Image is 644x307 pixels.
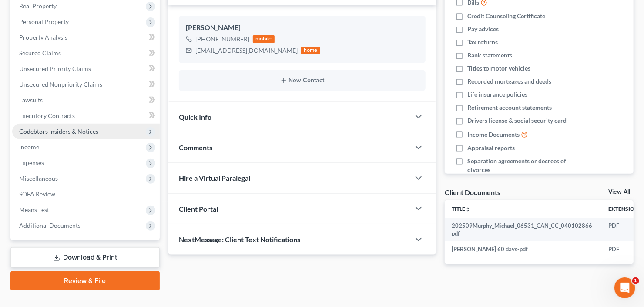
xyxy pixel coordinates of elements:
span: Unsecured Priority Claims [19,65,91,72]
span: Property Analysis [19,34,67,41]
span: Hire a Virtual Paralegal [179,174,250,182]
div: Client Documents [445,188,500,197]
a: Titleunfold_more [452,206,470,212]
span: Separation agreements or decrees of divorces [467,157,579,174]
a: Unsecured Priority Claims [12,61,160,77]
span: Credit Counseling Certificate [467,12,545,20]
a: Secured Claims [12,45,160,61]
span: Additional Documents [19,222,80,229]
a: Executory Contracts [12,108,160,124]
span: Miscellaneous [19,175,58,182]
span: Secured Claims [19,49,61,57]
span: Client Portal [179,205,218,213]
a: Lawsuits [12,92,160,108]
span: NextMessage: Client Text Notifications [179,235,300,243]
span: Means Test [19,206,49,213]
button: New Contact [186,77,419,84]
a: Review & File [10,271,160,290]
span: Pay advices [467,25,499,34]
span: Comments [179,143,212,152]
td: [PERSON_NAME] 60 days-pdf [445,241,601,257]
span: Income [19,143,39,151]
a: Unsecured Nonpriority Claims [12,77,160,92]
a: Extensionunfold_more [608,206,644,212]
span: SOFA Review [19,190,55,198]
span: Titles to motor vehicles [467,64,530,73]
span: Retirement account statements [467,103,552,112]
a: View All [608,189,630,195]
td: 202509Murphy_Michael_06531_GAN_CC_040102866-pdf [445,218,601,242]
a: Download & Print [10,247,160,268]
span: Lawsuits [19,96,43,104]
a: SOFA Review [12,186,160,202]
span: Appraisal reports [467,144,515,152]
span: Real Property [19,2,57,10]
span: Recorded mortgages and deeds [467,77,551,86]
div: mobile [253,35,275,43]
span: Unsecured Nonpriority Claims [19,81,102,88]
span: Life insurance policies [467,90,527,99]
a: Property Analysis [12,30,160,45]
span: Personal Property [19,18,69,25]
span: 1 [632,277,639,284]
div: home [301,47,320,54]
span: Drivers license & social security card [467,116,567,125]
span: Quick Info [179,113,211,121]
div: [EMAIL_ADDRESS][DOMAIN_NAME] [195,46,298,55]
div: [PERSON_NAME] [186,23,419,33]
span: Expenses [19,159,44,166]
span: Executory Contracts [19,112,75,119]
span: Income Documents [467,130,520,139]
i: unfold_more [465,207,470,212]
div: [PHONE_NUMBER] [195,35,249,44]
span: Tax returns [467,38,498,47]
span: Bank statements [467,51,512,60]
span: Codebtors Insiders & Notices [19,128,98,135]
iframe: Intercom live chat [614,277,635,298]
